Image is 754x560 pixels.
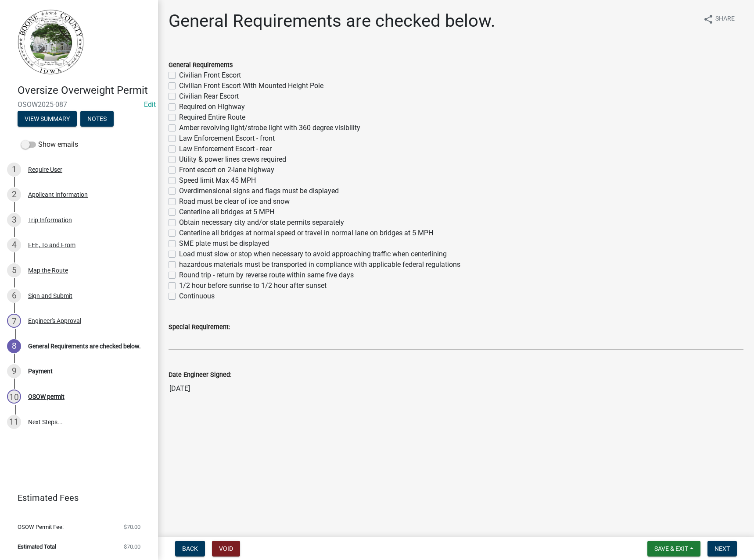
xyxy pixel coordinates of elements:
[179,228,433,238] label: Centerline all bridges at normal speed or travel in normal lane on bridges at 5 MPH
[179,280,327,291] label: 1/2 hour before sunrise to 1/2 hour after sunset
[28,217,72,223] div: Trip Information
[179,196,290,207] label: Road must be clear of ice and snow
[179,238,269,249] label: SME plate must be displayed
[179,291,215,301] label: Continuous
[179,175,256,186] label: Speed limit Max 45 MPH
[179,102,245,112] label: Required on Highway
[80,116,114,123] wm-modal-confirm: Notes
[169,62,233,68] label: General Requirements
[28,242,75,248] div: FEE, To and From
[7,489,144,507] a: Estimated Fees
[28,267,68,273] div: Map the Route
[28,368,53,374] div: Payment
[179,217,344,228] label: Obtain necessary city and/or state permits separately
[169,11,495,32] h1: General Requirements are checked below.
[28,191,88,198] div: Applicant Information
[647,541,700,556] button: Save & Exit
[696,11,742,28] button: shareShare
[7,415,21,429] div: 11
[28,393,65,400] div: OSOW permit
[179,165,274,175] label: Front escort on 2-lane highway
[18,111,77,127] button: View Summary
[179,144,272,154] label: Law Enforcement Escort - rear
[715,14,735,25] span: Share
[179,154,286,165] label: Utility & power lines crews required
[179,207,274,217] label: Centerline all bridges at 5 MPH
[179,123,360,133] label: Amber revolving light/strobe light with 360 degree visibility
[21,139,78,150] label: Show emails
[7,364,21,378] div: 9
[18,84,151,97] h4: Oversize Overweight Permit
[7,213,21,227] div: 3
[654,545,688,552] span: Save & Exit
[7,339,21,353] div: 8
[179,133,275,144] label: Law Enforcement Escort - front
[18,544,56,549] span: Estimated Total
[80,111,114,127] button: Notes
[175,541,205,556] button: Back
[7,390,21,404] div: 10
[7,238,21,252] div: 4
[28,343,141,349] div: General Requirements are checked below.
[7,163,21,177] div: 1
[182,545,198,552] span: Back
[18,524,64,530] span: OSOW Permit Fee:
[169,324,230,330] label: Special Requirement:
[28,167,62,173] div: Require User
[144,100,156,109] wm-modal-confirm: Edit Application Number
[179,259,460,270] label: hazardous materials must be transported in compliance with applicable federal regulations
[144,100,156,109] a: Edit
[179,81,323,91] label: Civilian Front Escort With Mounted Height Pole
[28,318,81,324] div: Engineer's Approval
[18,116,77,123] wm-modal-confirm: Summary
[124,524,140,530] span: $70.00
[707,541,737,556] button: Next
[179,91,239,102] label: Civilian Rear Escort
[179,70,241,81] label: Civilian Front Escort
[179,249,447,259] label: Load must slow or stop when necessary to avoid approaching traffic when centerlining
[7,188,21,202] div: 2
[18,100,140,109] span: OSOW2025-087
[179,186,339,196] label: Overdimensional signs and flags must be displayed
[703,14,714,25] i: share
[18,9,84,75] img: Boone County, Iowa
[179,270,354,280] label: Round trip - return by reverse route within same five days
[169,372,231,378] label: Date Engineer Signed:
[124,544,140,549] span: $70.00
[7,289,21,303] div: 6
[715,545,730,552] span: Next
[7,263,21,277] div: 5
[28,293,72,299] div: Sign and Submit
[212,541,240,556] button: Void
[7,314,21,328] div: 7
[179,112,245,123] label: Required Entire Route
